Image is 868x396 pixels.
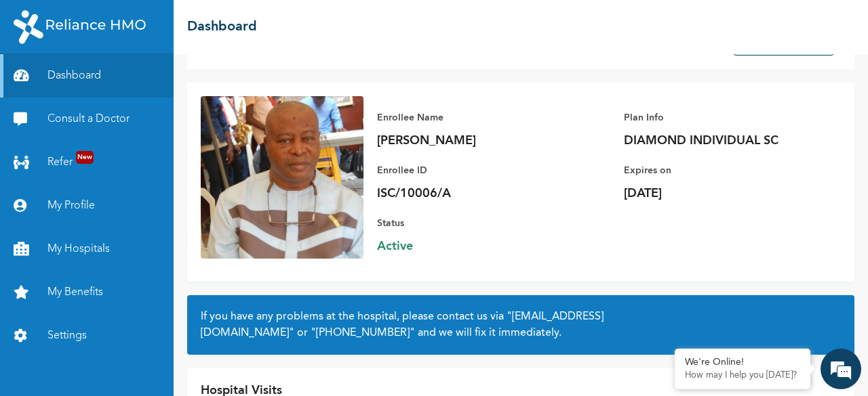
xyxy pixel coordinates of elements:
p: Enrollee ID [377,162,567,179]
p: Plan Info [624,110,814,126]
img: Enrollee [201,96,363,259]
p: [PERSON_NAME] [377,133,567,149]
span: New [76,151,94,164]
div: Minimize live chat window [222,7,255,39]
div: We're Online! [685,357,800,368]
span: We're online! [79,126,187,263]
div: FAQs [133,328,259,370]
p: How may I help you today? [685,370,800,381]
span: Active [377,238,567,255]
span: Conversation [7,351,133,361]
img: RelianceHMO's Logo [14,10,146,44]
p: Status [377,215,567,232]
p: Expires on [624,162,814,179]
a: "[PHONE_NUMBER]" [311,328,415,338]
img: d_794563401_company_1708531726252_794563401 [25,68,55,102]
p: [DATE] [624,185,814,202]
div: Chat with us now [71,76,228,93]
textarea: Type your message and hit 'Enter' [7,280,258,328]
p: DIAMOND INDIVIDUAL SC [624,133,814,149]
h2: If you have any problems at the hospital, please contact us via or and we will fix it immediately. [201,309,841,341]
h2: Dashboard [187,17,257,37]
p: ISC/10006/A [377,185,567,202]
p: Enrollee Name [377,110,567,126]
